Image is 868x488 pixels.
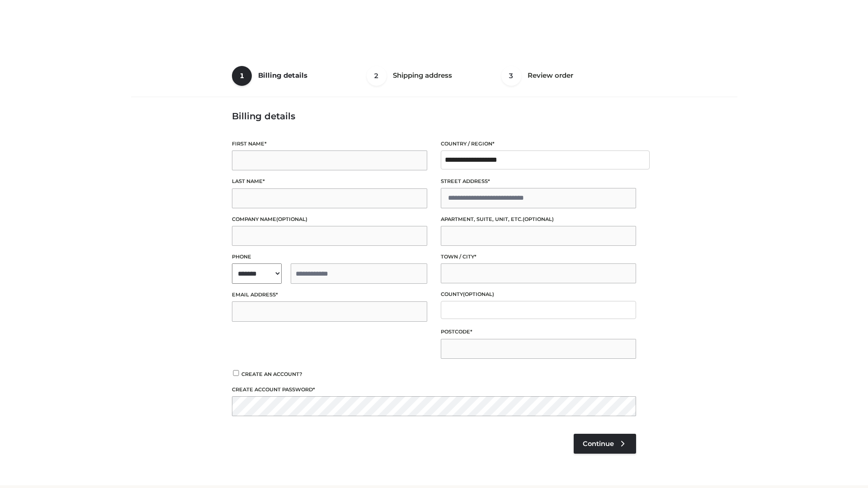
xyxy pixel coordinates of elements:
span: Create an account? [241,371,302,377]
label: Last name [232,177,427,186]
label: Company name [232,215,427,224]
label: Postcode [441,328,636,336]
span: Billing details [258,71,307,80]
label: First name [232,140,427,148]
span: (optional) [463,291,494,297]
label: Town / City [441,253,636,261]
span: Shipping address [393,71,452,80]
label: Apartment, suite, unit, etc. [441,215,636,224]
input: Create an account? [232,370,240,376]
label: Create account password [232,385,636,394]
label: Email address [232,291,427,299]
label: Country / Region [441,140,636,148]
label: County [441,290,636,299]
label: Street address [441,177,636,186]
span: (optional) [523,216,554,222]
span: Review order [528,71,573,80]
span: Continue [583,440,614,448]
h3: Billing details [232,111,636,122]
a: Continue [574,434,636,454]
span: 3 [501,66,521,86]
span: (optional) [276,216,307,222]
span: 2 [367,66,387,86]
span: 1 [232,66,252,86]
label: Phone [232,253,427,261]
